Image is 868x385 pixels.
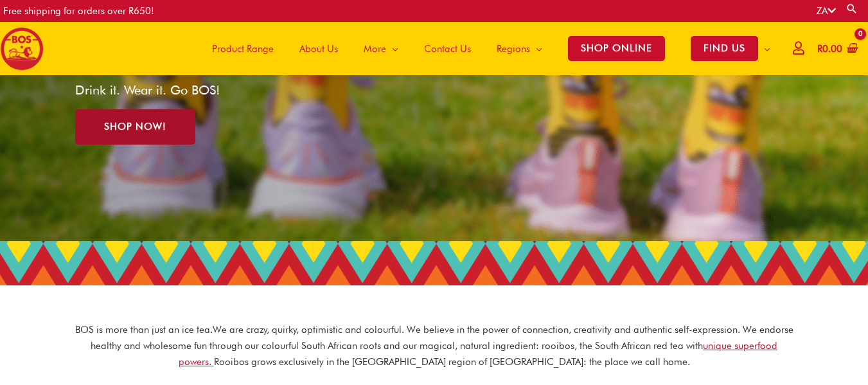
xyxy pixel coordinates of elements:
[75,84,372,96] p: Drink it. Wear it. Go BOS!
[364,30,386,68] span: More
[287,22,351,75] a: About Us
[817,43,842,55] bdi: 0.00
[299,30,338,68] span: About Us
[846,3,858,15] a: Search button
[75,109,195,145] a: SHOP NOW!
[555,22,678,75] a: SHOP ONLINE
[568,36,665,61] span: SHOP ONLINE
[815,35,858,64] a: View Shopping Cart, empty
[199,22,287,75] a: Product Range
[104,122,166,132] span: SHOP NOW!
[497,30,530,68] span: Regions
[75,322,794,370] p: BOS is more than just an ice tea. We are crazy, quirky, optimistic and colourful. We believe in t...
[351,22,411,75] a: More
[484,22,555,75] a: Regions
[411,22,484,75] a: Contact Us
[190,22,783,75] nav: Site Navigation
[179,340,778,368] a: unique superfood powers.
[817,5,836,17] a: ZA
[691,36,758,61] span: FIND US
[212,30,274,68] span: Product Range
[424,30,471,68] span: Contact Us
[817,43,822,55] span: R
